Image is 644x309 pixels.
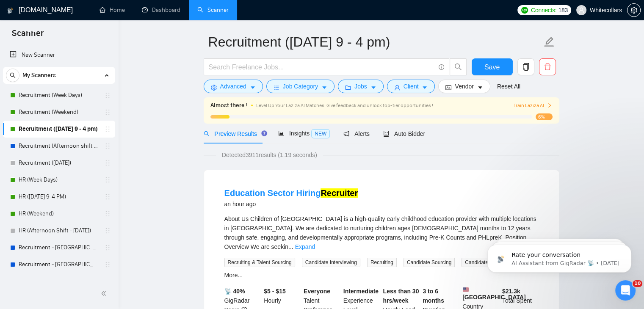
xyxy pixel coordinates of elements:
[558,6,567,15] span: 183
[383,131,389,137] span: robot
[104,227,111,234] span: holder
[256,102,433,108] span: Level Up Your Laziza AI Matches! Give feedback and unlock top-tier opportunities !
[101,289,109,298] span: double-left
[455,82,473,91] span: Vendor
[209,62,435,72] input: Search Freelance Jobs...
[278,130,330,137] span: Insights
[462,287,526,301] b: [GEOGRAPHIC_DATA]
[517,58,534,75] button: copy
[104,92,111,99] span: holder
[513,102,552,110] button: Train Laziza AI
[477,84,483,91] span: caret-down
[19,239,99,256] a: Recruitment - [GEOGRAPHIC_DATA] (Week Days)
[104,143,111,149] span: holder
[19,188,99,205] a: HR ([DATE] 9-4 PM)
[5,27,50,45] span: Scanner
[6,69,19,82] button: search
[224,288,245,295] b: 📡 40%
[343,130,370,137] span: Alerts
[475,227,644,286] iframe: Intercom notifications message
[104,109,111,116] span: holder
[521,7,528,14] img: upwork-logo.png
[539,58,556,75] button: delete
[387,80,435,93] button: userClientcaret-down
[7,4,13,17] img: logo
[104,261,111,268] span: holder
[211,84,217,91] span: setting
[345,84,351,91] span: folder
[204,80,263,93] button: settingAdvancedcaret-down
[104,160,111,166] span: holder
[10,47,108,63] a: New Scanner
[633,280,642,287] span: 10
[304,288,330,295] b: Everyone
[210,101,248,110] span: Almost there !
[518,63,534,71] span: copy
[367,258,397,267] span: Recruiting
[531,6,556,15] span: Connects:
[536,113,553,120] span: 6%
[302,258,360,267] span: Candidate Interviewing
[288,243,293,250] span: ...
[311,129,330,138] span: NEW
[278,130,284,136] span: area-chart
[19,87,99,104] a: Recruitment (Week Days)
[104,126,111,132] span: holder
[544,36,555,47] span: edit
[463,287,469,292] img: 🇺🇸
[250,84,256,91] span: caret-down
[439,64,444,70] span: info-circle
[370,84,376,91] span: caret-down
[224,258,295,267] span: Recruiting & Talent Sourcing
[404,258,455,267] span: Candidate Sourcing
[220,82,246,91] span: Advanced
[204,130,265,137] span: Preview Results
[627,3,641,17] button: setting
[343,131,349,137] span: notification
[394,84,400,91] span: user
[321,188,358,198] mark: Recruiter
[472,58,513,75] button: Save
[19,273,99,290] a: Recruitment - [GEOGRAPHIC_DATA] ([DATE] - Fri)
[104,177,111,183] span: holder
[383,288,419,304] b: Less than 30 hrs/week
[224,199,358,209] div: an hour ago
[224,272,243,279] a: More...
[343,288,379,295] b: Intermediate
[462,258,517,267] span: Candidate Evaluation
[450,58,467,75] button: search
[197,6,229,14] a: searchScanner
[295,243,315,250] a: Expand
[502,288,520,295] b: $ 21.3k
[104,210,111,217] span: holder
[19,205,99,222] a: HR (Weekend)
[445,84,451,91] span: idcard
[19,171,99,188] a: HR (Week Days)
[423,288,444,304] b: 3 to 6 months
[224,214,539,251] div: About Us Children of [GEOGRAPHIC_DATA] is a high-quality early childhood education provider with ...
[100,6,125,14] a: homeHome
[627,7,640,14] span: setting
[19,222,99,239] a: HR (Afternoon Shift - [DATE])
[19,104,99,121] a: Recruitment (Weekend)
[283,82,318,91] span: Job Category
[208,31,542,52] input: Scanner name...
[19,121,99,138] a: Recruitment ([DATE] 9 - 4 pm)
[422,84,428,91] span: caret-down
[224,188,358,198] a: Education Sector HiringRecruiter
[266,80,334,93] button: barsJob Categorycaret-down
[3,47,115,63] li: New Scanner
[19,138,99,154] a: Recruitment (Afternoon shift - [DATE])
[354,82,367,91] span: Jobs
[578,7,584,13] span: user
[497,82,520,91] a: Reset All
[615,280,636,301] iframe: Intercom live chat
[438,80,490,93] button: idcardVendorcaret-down
[547,103,552,108] span: right
[142,6,180,14] a: dashboardDashboard
[383,130,425,137] span: Auto Bidder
